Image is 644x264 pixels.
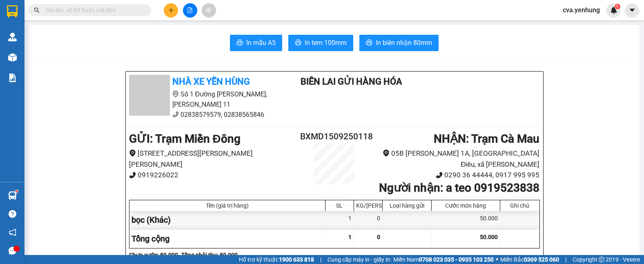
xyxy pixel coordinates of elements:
[129,252,178,258] b: Chưa cước : 50.000
[172,76,250,87] b: Nhà xe Yến Hùng
[556,5,606,15] span: cva.yenhung
[305,38,347,48] span: In tem 100mm
[325,211,354,229] div: 1
[393,255,494,264] span: Miền Nam
[377,234,380,240] span: 0
[8,191,17,200] img: warehouse-icon
[129,148,300,170] li: [STREET_ADDRESS][PERSON_NAME][PERSON_NAME]
[129,89,281,110] li: Số 1 Đường [PERSON_NAME], [PERSON_NAME] 11
[246,38,276,48] span: In mẫu A5
[379,181,539,195] b: Người nhận : a teo 0919523838
[295,39,301,47] span: printer
[129,211,325,229] div: bọc (Khác)
[131,202,323,209] div: Tên (giá trị hàng)
[16,190,18,192] sup: 1
[376,38,432,48] span: In biên nhận 80mm
[610,7,617,14] img: icon-new-feature
[359,35,439,51] button: printerIn biên nhận 80mm
[434,132,539,145] b: NHẬN : Trạm Cà Mau
[385,202,429,209] div: Loại hàng gửi
[300,130,369,143] h2: BXMD1509250118
[7,5,18,18] img: logo-vxr
[348,234,352,240] span: 1
[436,172,443,179] span: phone
[239,255,314,264] span: Hỗ trợ kỹ thuật:
[168,7,174,13] span: plus
[419,256,494,263] strong: 0708 023 035 - 0935 103 250
[279,256,314,263] strong: 1900 633 818
[129,172,136,179] span: phone
[615,4,620,9] sup: 1
[129,170,300,181] li: 0919226022
[356,202,380,209] div: KG/[PERSON_NAME]
[45,6,141,15] input: Tìm tên, số ĐT hoặc mã đơn
[500,255,559,264] span: Miền Bắc
[432,211,500,229] div: 50.000
[383,150,390,157] span: environment
[187,7,193,13] span: file-add
[129,110,281,120] li: 02838579579, 02838565846
[616,4,619,9] span: 1
[9,210,16,218] span: question-circle
[172,111,179,118] span: phone
[301,76,402,87] b: BIÊN LAI GỬI HÀNG HÓA
[8,33,17,41] img: warehouse-icon
[129,132,241,145] b: GỬI : Trạm Miền Đông
[206,7,212,13] span: aim
[164,3,178,18] button: plus
[480,234,498,240] span: 50.000
[129,150,136,157] span: environment
[368,148,539,170] li: 05B [PERSON_NAME] 1A, [GEOGRAPHIC_DATA] Điều, xã [PERSON_NAME]
[565,255,566,264] span: |
[8,74,17,82] img: solution-icon
[502,202,537,209] div: Ghi chú
[328,202,352,209] div: SL
[524,256,559,263] strong: 0369 525 060
[34,7,40,13] span: search
[328,255,391,264] span: Cung cấp máy in - giấy in:
[202,3,216,18] button: aim
[230,35,282,51] button: printerIn mẫu A5
[9,247,16,255] span: message
[320,255,321,264] span: |
[496,258,498,261] span: ⚪️
[434,202,498,209] div: Cước món hàng
[366,39,372,47] span: printer
[599,257,604,262] span: copyright
[236,39,243,47] span: printer
[625,3,639,18] button: caret-down
[172,91,179,97] span: environment
[131,234,169,244] span: Tổng cộng
[8,53,17,62] img: warehouse-icon
[9,228,16,236] span: notification
[183,3,197,18] button: file-add
[628,7,636,14] span: caret-down
[288,35,353,51] button: printerIn tem 100mm
[368,170,539,181] li: 0290 36 44444, 0917 995 995
[181,252,238,258] b: Tổng phải thu: 50.000
[354,211,383,229] div: 0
